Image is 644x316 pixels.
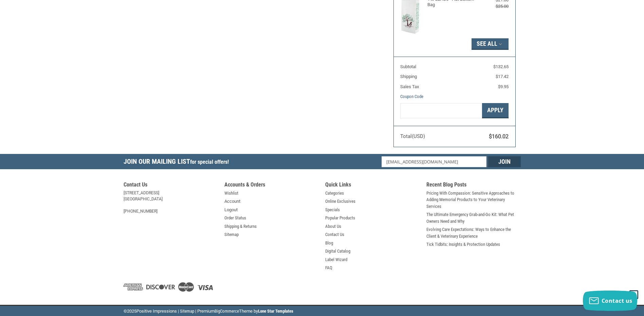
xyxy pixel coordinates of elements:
[400,74,417,79] span: Shipping
[583,291,637,311] button: Contact us
[602,297,632,304] span: Contact us
[215,309,239,314] a: BigCommerce
[488,156,521,167] input: Join
[400,133,425,139] span: Total (USD)
[481,3,509,10] div: $25.00
[400,103,482,118] input: Gift Certificate or Coupon Code
[400,94,423,99] a: Coupon Code
[325,256,347,263] a: Label Wizard
[224,190,238,197] a: Wishlist
[426,226,521,239] a: Evolving Care Expectations: Ways to Enhance the Client & Veterinary Experience
[482,103,509,118] button: Apply
[325,240,333,246] a: Blog
[325,181,420,190] h5: Quick Links
[325,223,341,230] a: About Us
[224,215,246,221] a: Order Status
[400,84,419,89] span: Sales Tax
[124,181,218,190] h5: Contact Us
[325,264,332,271] a: FAQ
[224,181,319,190] h5: Accounts & Orders
[325,198,355,205] a: Online Exclusives
[426,190,521,210] a: Pricing With Compassion: Sensitive Approaches to Adding Memorial Products to Your Veterinary Serv...
[190,159,229,165] span: for special offers!
[124,154,232,171] h5: Join Our Mailing List
[426,211,521,224] a: The Ultimate Emergency Grab-and-Go Kit: What Pet Owners Need and Why
[325,215,355,221] a: Popular Products
[382,156,486,167] input: Email
[124,190,218,214] address: [STREET_ADDRESS] [GEOGRAPHIC_DATA] [PHONE_NUMBER]
[325,190,344,197] a: Categories
[426,241,500,248] a: Tick Tidbits: Insights & Protection Updates
[224,231,239,238] a: Sitemap
[472,38,509,50] button: See All
[498,84,509,89] span: $9.95
[325,248,350,255] a: Digital Catalog
[496,74,509,79] span: $17.42
[489,133,509,140] span: $160.02
[493,64,509,69] span: $132.65
[325,206,340,213] a: Specials
[178,309,194,314] a: | Sitemap
[127,309,136,314] span: 2025
[224,198,240,205] a: Account
[400,64,416,69] span: Subtotal
[224,206,238,213] a: Logout
[258,309,293,314] a: Lone Star Templates
[325,231,344,238] a: Contact Us
[224,223,257,230] a: Shipping & Returns
[426,181,521,190] h5: Recent Blog Posts
[124,309,177,314] span: © Positive Impressions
